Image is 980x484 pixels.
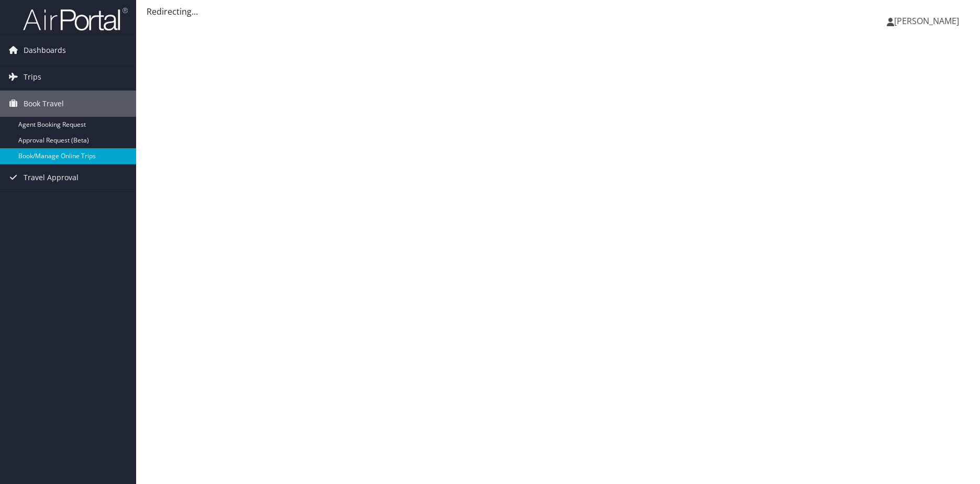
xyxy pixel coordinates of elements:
[24,64,41,90] span: Trips
[23,7,128,31] img: airportal-logo.png
[887,5,970,37] a: [PERSON_NAME]
[147,5,970,18] div: Redirecting...
[24,164,79,191] span: Travel Approval
[894,15,959,27] span: [PERSON_NAME]
[24,91,64,117] span: Book Travel
[24,37,66,63] span: Dashboards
